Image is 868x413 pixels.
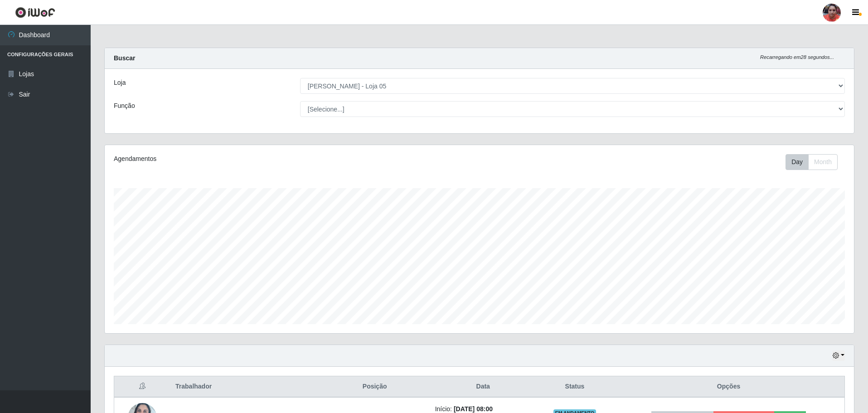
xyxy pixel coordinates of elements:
[430,376,537,398] th: Data
[808,154,838,170] button: Month
[114,54,135,62] strong: Buscar
[15,7,55,18] img: CoreUI Logo
[114,154,411,164] div: Agendamentos
[320,376,430,398] th: Posição
[786,154,845,170] div: Toolbar with button groups
[170,376,320,398] th: Trabalhador
[760,54,834,60] i: Recarregando em 28 segundos...
[786,154,809,170] button: Day
[454,405,493,413] time: [DATE] 08:00
[114,78,126,87] label: Loja
[537,376,613,398] th: Status
[114,101,135,111] label: Função
[786,154,838,170] div: First group
[613,376,844,398] th: Opções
